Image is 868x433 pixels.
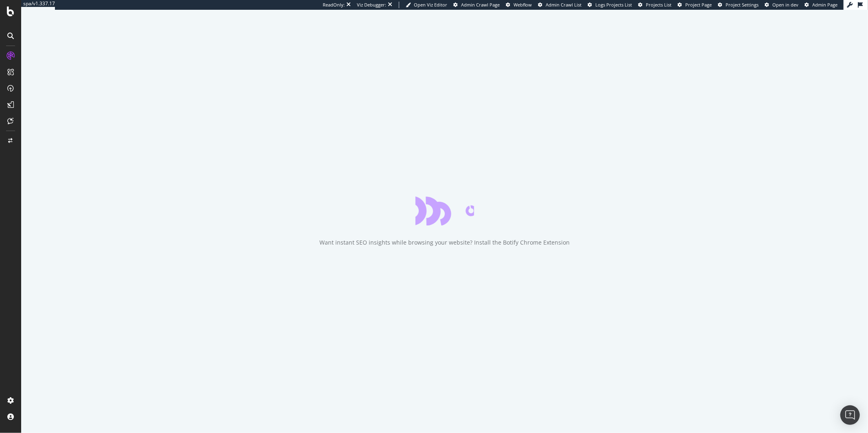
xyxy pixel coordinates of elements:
span: Projects List [646,2,671,8]
a: Open in dev [765,2,798,8]
div: ReadOnly: [323,2,345,8]
span: Open in dev [772,2,798,8]
span: Admin Crawl Page [461,2,500,8]
div: Open Intercom Messenger [840,405,860,425]
a: Projects List [638,2,671,8]
a: Project Settings [718,2,759,8]
a: Open Viz Editor [406,2,447,8]
span: Logs Projects List [595,2,632,8]
div: Viz Debugger: [357,2,386,8]
a: Admin Crawl List [538,2,582,8]
span: Project Page [685,2,712,8]
span: Admin Page [812,2,837,8]
a: Project Page [678,2,712,8]
span: Webflow [514,2,532,8]
a: Webflow [506,2,532,8]
span: Admin Crawl List [546,2,582,8]
a: Admin Crawl Page [453,2,500,8]
div: animation [415,196,474,225]
span: Open Viz Editor [414,2,447,8]
span: Project Settings [726,2,759,8]
a: Admin Page [805,2,837,8]
a: Logs Projects List [588,2,632,8]
div: Want instant SEO insights while browsing your website? Install the Botify Chrome Extension [319,238,570,247]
